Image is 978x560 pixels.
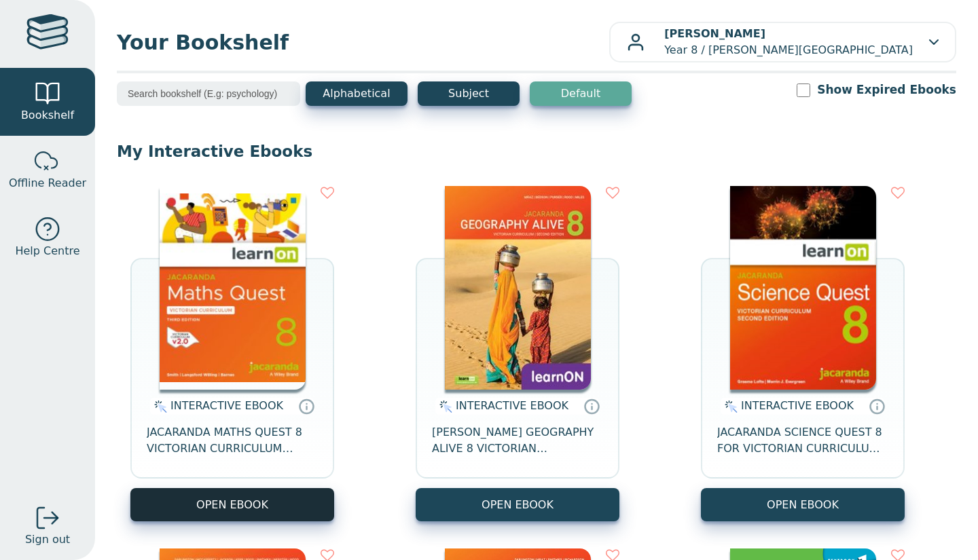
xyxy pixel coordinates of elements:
[150,398,167,415] img: interactive.svg
[445,186,591,390] img: 5407fe0c-7f91-e911-a97e-0272d098c78b.jpg
[170,399,283,412] span: INTERACTIVE EBOOK
[418,81,520,106] button: Subject
[15,243,79,259] span: Help Centre
[117,27,609,58] span: Your Bookshelf
[9,175,86,191] span: Offline Reader
[160,186,306,390] img: c004558a-e884-43ec-b87a-da9408141e80.jpg
[21,107,74,124] span: Bookshelf
[530,81,632,106] button: Default
[817,81,956,98] label: Show Expired Ebooks
[130,488,334,521] button: OPEN EBOOK
[298,398,314,414] a: Interactive eBooks are accessed online via the publisher’s portal. They contain interactive resou...
[583,398,600,414] a: Interactive eBooks are accessed online via the publisher’s portal. They contain interactive resou...
[456,399,568,412] span: INTERACTIVE EBOOK
[25,531,70,548] span: Sign out
[701,488,905,521] button: OPEN EBOOK
[147,424,318,457] span: JACARANDA MATHS QUEST 8 VICTORIAN CURRICULUM LEARNON EBOOK 3E
[435,398,452,415] img: interactive.svg
[432,424,603,457] span: [PERSON_NAME] GEOGRAPHY ALIVE 8 VICTORIAN CURRICULUM LEARNON EBOOK 2E
[730,186,876,390] img: fffb2005-5288-ea11-a992-0272d098c78b.png
[664,26,913,58] p: Year 8 / [PERSON_NAME][GEOGRAPHIC_DATA]
[416,488,619,521] button: OPEN EBOOK
[869,398,885,414] a: Interactive eBooks are accessed online via the publisher’s portal. They contain interactive resou...
[664,27,765,40] b: [PERSON_NAME]
[721,398,738,415] img: interactive.svg
[741,399,854,412] span: INTERACTIVE EBOOK
[717,424,888,457] span: JACARANDA SCIENCE QUEST 8 FOR VICTORIAN CURRICULUM LEARNON 2E EBOOK
[117,81,300,106] input: Search bookshelf (E.g: psychology)
[306,81,407,106] button: Alphabetical
[609,22,956,62] button: [PERSON_NAME]Year 8 / [PERSON_NAME][GEOGRAPHIC_DATA]
[117,141,956,162] p: My Interactive Ebooks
